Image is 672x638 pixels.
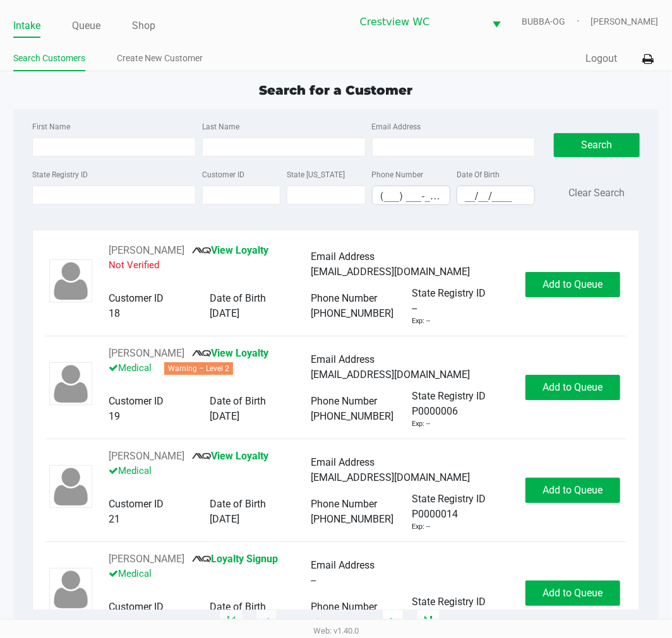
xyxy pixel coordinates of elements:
[109,307,120,319] span: 18
[525,478,620,503] button: Add to Queue
[287,169,345,180] label: State [US_STATE]
[412,301,417,316] span: --
[210,601,266,613] span: Date of Birth
[412,493,486,505] span: State Registry ID
[591,15,659,28] span: [PERSON_NAME]
[210,513,239,525] span: [DATE]
[311,601,377,613] span: Phone Number
[412,596,486,608] span: State Registry ID
[311,266,470,278] span: [EMAIL_ADDRESS][DOMAIN_NAME]
[290,616,369,629] span: 1 - 20 of 900704 items
[543,484,603,496] span: Add to Queue
[210,395,266,407] span: Date of Birth
[256,610,277,635] app-submit-button: Previous
[109,601,164,613] span: Customer ID
[525,375,620,400] button: Add to Queue
[72,17,100,35] a: Queue
[311,559,375,571] span: Email Address
[525,581,620,606] button: Add to Queue
[109,361,311,379] p: Medical
[109,449,184,464] button: See customer info
[109,567,311,584] p: Medical
[109,464,311,481] p: Medical
[382,610,404,635] app-submit-button: Next
[457,186,534,206] input: Format: MM/DD/YYYY
[117,50,203,66] a: Create New Customer
[311,307,393,319] span: [PHONE_NUMBER]
[109,552,184,567] button: See customer info
[192,553,278,565] a: Loyalty Signup
[485,7,509,37] button: Select
[412,404,458,419] span: P0000006
[13,17,40,35] a: Intake
[457,186,535,205] kendo-maskedtextbox: Format: MM/DD/YYYY
[109,243,184,258] button: See customer info
[360,15,477,30] span: Crestview WC
[32,121,70,133] label: First Name
[543,278,603,290] span: Add to Queue
[554,133,639,157] button: Search
[311,498,377,510] span: Phone Number
[412,287,486,299] span: State Registry ID
[412,316,430,327] div: Exp: --
[372,186,450,205] kendo-maskedtextbox: Format: (999) 999-9999
[109,498,164,510] span: Customer ID
[109,292,164,304] span: Customer ID
[210,410,239,422] span: [DATE]
[311,353,375,365] span: Email Address
[372,121,421,133] label: Email Address
[109,258,311,276] p: Not Verified
[569,186,625,201] button: Clear Search
[457,169,500,180] label: Date Of Birth
[192,450,268,462] a: View Loyalty
[543,587,603,599] span: Add to Queue
[372,169,424,180] label: Phone Number
[32,169,88,180] label: State Registry ID
[219,610,243,635] app-submit-button: Move to first page
[311,292,377,304] span: Phone Number
[586,51,618,66] button: Logout
[164,362,233,375] span: Warning – Level 2
[109,346,184,361] button: See customer info
[109,513,120,525] span: 21
[313,626,359,635] span: Web: v1.40.0
[192,244,268,256] a: View Loyalty
[373,186,450,206] input: Format: (999) 999-9999
[210,292,266,304] span: Date of Birth
[210,307,239,319] span: [DATE]
[311,395,377,407] span: Phone Number
[311,456,375,468] span: Email Address
[202,121,239,133] label: Last Name
[412,419,430,430] div: Exp: --
[109,410,120,422] span: 19
[543,381,603,393] span: Add to Queue
[522,15,591,28] span: BUBBA-OG
[311,513,393,525] span: [PHONE_NUMBER]
[412,507,458,522] span: P0000014
[412,522,430,533] div: Exp: --
[210,498,266,510] span: Date of Birth
[192,347,268,359] a: View Loyalty
[311,251,375,263] span: Email Address
[416,610,440,635] app-submit-button: Move to last page
[311,369,470,381] span: [EMAIL_ADDRESS][DOMAIN_NAME]
[260,83,413,98] span: Search for a Customer
[109,395,164,407] span: Customer ID
[202,169,244,180] label: Customer ID
[13,50,85,66] a: Search Customers
[525,272,620,297] button: Add to Queue
[412,390,486,402] span: State Registry ID
[311,410,393,422] span: [PHONE_NUMBER]
[311,471,470,483] span: [EMAIL_ADDRESS][DOMAIN_NAME]
[311,574,316,586] span: --
[132,17,155,35] a: Shop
